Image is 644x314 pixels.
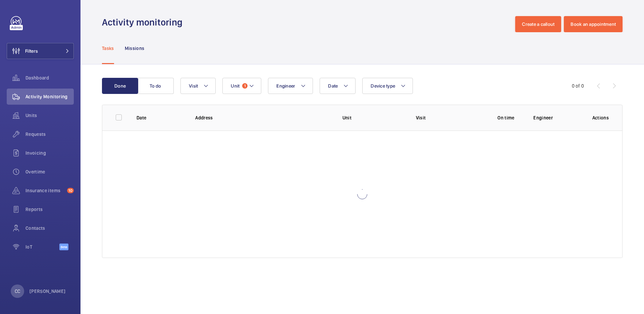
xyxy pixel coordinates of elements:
[342,114,405,121] p: Unit
[7,43,74,59] button: Filters
[25,93,74,100] span: Activity Monitoring
[25,112,74,119] span: Units
[572,83,584,89] div: 0 of 0
[268,78,313,94] button: Engineer
[489,114,523,121] p: On time
[416,114,479,121] p: Visit
[328,83,338,89] span: Date
[195,114,331,121] p: Address
[67,188,74,193] span: 10
[231,83,239,89] span: Unit
[25,150,74,156] span: Invoicing
[25,225,74,231] span: Contacts
[15,288,20,295] p: CC
[30,288,66,295] p: [PERSON_NAME]
[25,131,74,138] span: Requests
[102,45,114,52] p: Tasks
[362,78,413,94] button: Device type
[222,78,261,94] button: Unit1
[320,78,356,94] button: Date
[25,48,38,54] span: Filters
[180,78,216,94] button: Visit
[59,244,68,250] span: Beta
[592,114,609,121] p: Actions
[25,244,59,250] span: IoT
[189,83,198,89] span: Visit
[25,187,64,194] span: Insurance items
[242,83,248,89] span: 1
[25,206,74,213] span: Reports
[25,74,74,81] span: Dashboard
[533,114,581,121] p: Engineer
[125,45,145,52] p: Missions
[137,114,184,121] p: Date
[371,83,395,89] span: Device type
[276,83,295,89] span: Engineer
[515,16,561,32] button: Create a callout
[102,78,138,94] button: Done
[25,168,74,175] span: Overtime
[564,16,623,32] button: Book an appointment
[138,78,174,94] button: To do
[102,16,186,29] h1: Activity monitoring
